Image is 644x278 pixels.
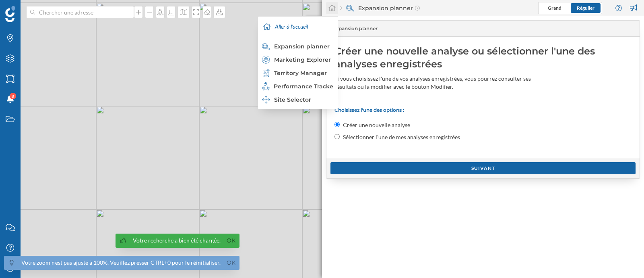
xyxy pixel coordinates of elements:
a: Ok [225,236,237,245]
img: explorer.svg [262,56,270,64]
span: Expansion planner [332,25,378,32]
span: Grand [548,5,561,11]
span: Régulier [577,5,594,11]
img: Logo Geoblink [5,6,15,22]
span: Assistance [13,6,52,13]
div: Expansion planner [340,4,420,12]
p: Choisissez l'une des options : [334,107,632,113]
div: Expansion planner [262,42,333,50]
div: Si vous choisissez l'une de vos analyses enregistrées, vous pourrez consulter ses résultats ou la... [334,75,544,91]
div: Créer une nouvelle analyse ou sélectionner l'une des analyses enregistrées [334,45,632,71]
a: Ok [225,258,237,268]
img: search-areas.svg [346,4,354,12]
div: Votre zoom n'est pas ajusté à 100%. Veuillez presser CTRL+0 pour le réinitialiser. [21,259,221,267]
img: search-areas.svg [262,42,270,50]
div: Votre recherche a bien été chargée. [133,236,221,245]
img: territory-manager.svg [262,69,270,77]
img: monitoring-360.svg [262,82,270,90]
div: Performance Tracker [262,82,333,90]
img: dashboards-manager.svg [262,96,270,104]
div: Marketing Explorer [262,56,333,64]
div: Territory Manager [262,69,333,77]
div: Site Selector [262,96,333,104]
span: 8 [12,92,14,100]
label: Sélectionner l'une de mes analyses enregistrées [343,133,460,141]
label: Créer une nouvelle analyse [343,121,410,129]
div: Aller à l'accueil [260,17,336,37]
